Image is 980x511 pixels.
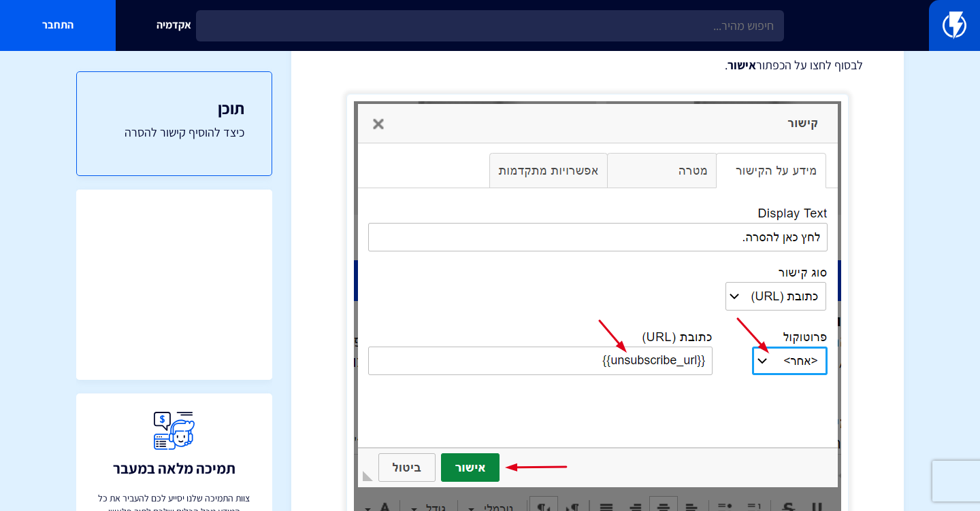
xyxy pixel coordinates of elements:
[332,56,863,74] p: לבסוף לחצו על הכפתור .
[113,460,235,476] h3: תמיכה מלאה במעבר
[104,124,244,141] a: כיצד להוסיף קישור להסרה
[104,99,244,117] h3: תוכן
[728,57,756,73] strong: אישור
[196,10,784,41] input: חיפוש מהיר...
